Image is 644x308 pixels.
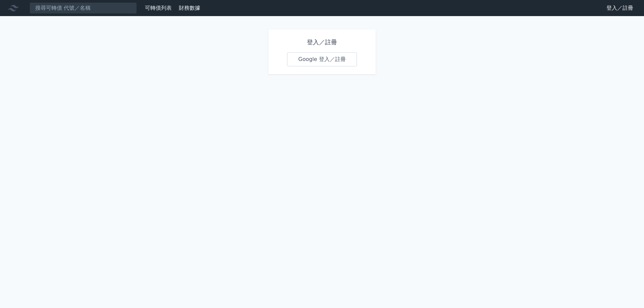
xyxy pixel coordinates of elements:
[145,5,172,11] a: 可轉債列表
[287,52,357,66] a: Google 登入／註冊
[179,5,200,11] a: 財務數據
[287,38,357,47] h1: 登入／註冊
[601,3,639,13] a: 登入／註冊
[30,2,137,14] input: 搜尋可轉債 代號／名稱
